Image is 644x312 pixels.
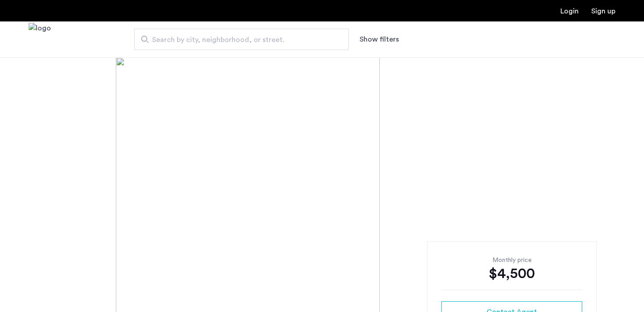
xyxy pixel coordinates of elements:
[591,8,615,15] a: Registration
[560,8,579,15] a: Login
[152,34,324,45] span: Search by city, neighborhood, or street.
[29,23,51,56] a: Cazamio Logo
[441,265,582,282] div: $4,500
[441,256,582,265] div: Monthly price
[29,23,51,56] img: logo
[134,29,349,50] input: Apartment Search
[360,34,399,45] button: Show or hide filters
